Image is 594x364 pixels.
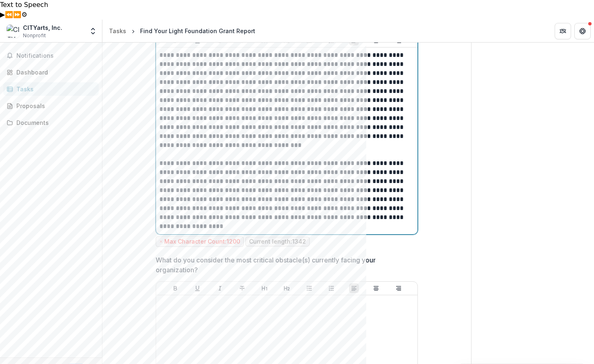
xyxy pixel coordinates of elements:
button: Previous [5,10,13,20]
nav: breadcrumb [106,25,258,37]
a: Documents [3,116,99,129]
button: Partners [555,23,571,39]
button: Notifications [3,49,99,62]
span: Nonprofit [23,32,46,39]
span: Notifications [16,52,95,59]
img: CITYarts, Inc. [7,25,20,38]
button: Open entity switcher [87,23,99,39]
div: Dashboard [16,68,92,77]
button: Align Right [394,283,404,293]
div: Tasks [16,85,92,93]
button: Get Help [574,23,591,39]
button: Heading 1 [260,283,270,293]
div: Tasks [109,27,126,35]
button: Strike [237,283,247,293]
div: Find Your Light Foundation Grant Report [140,27,255,35]
button: Bold [170,283,180,293]
a: Tasks [3,82,99,96]
div: Documents [16,118,92,127]
button: Bullet List [304,283,314,293]
p: Max Character Count: 1200 [164,238,240,245]
button: Align Left [349,283,359,293]
button: Settings [21,10,27,20]
a: Tasks [106,25,129,37]
button: Italicize [215,283,225,293]
div: Proposals [16,102,92,110]
a: Proposals [3,99,99,113]
button: Ordered List [326,283,336,293]
button: Forward [13,10,21,20]
button: Underline [193,283,202,293]
p: What do you consider the most critical obstacle(s) currently facing your organization? [156,255,413,275]
a: Dashboard [3,66,99,79]
button: Align Center [371,283,381,293]
div: CITYarts, Inc. [23,23,62,32]
button: Heading 2 [282,283,292,293]
p: Current length: 1342 [249,238,306,245]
